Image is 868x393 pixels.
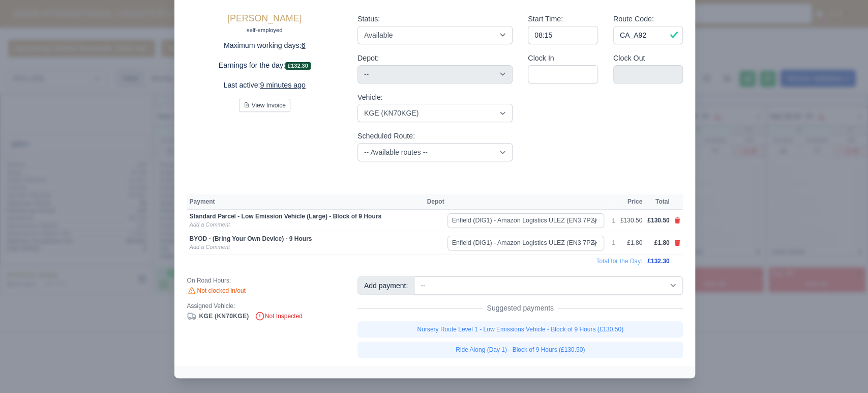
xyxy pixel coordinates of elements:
p: Earnings for the day: [187,60,342,71]
div: BYOD - (Bring Your Own Device) - 9 Hours [189,235,418,243]
a: [PERSON_NAME] [227,13,302,23]
p: Last active: [187,79,342,91]
span: £1.80 [654,239,669,246]
small: self-employed [247,27,283,33]
th: Price [618,194,645,210]
a: Add a Comment [189,244,229,250]
label: Status: [357,13,380,25]
label: Clock In [528,52,554,64]
div: Assigned Vehicle: [187,302,342,310]
label: Route Code: [613,13,654,25]
label: Depot: [357,52,379,64]
th: Depot [425,194,609,210]
td: £1.80 [618,232,645,255]
span: £132.30 [647,258,669,265]
div: Not clocked in/out [187,287,342,296]
th: Total [645,194,672,210]
a: Add a Comment [189,221,229,228]
a: Nursery Route Level 1 - Low Emissions Vehicle - Block of 9 Hours (£130.50) [357,321,683,338]
div: 1 [612,217,615,225]
span: £132.30 [285,62,311,70]
u: 6 [302,41,306,49]
a: Ride Along (Day 1) - Block of 9 Hours (£130.50) [357,342,683,358]
div: Standard Parcel - Low Emission Vehicle (Large) - Block of 9 Hours [189,212,418,220]
td: £130.50 [618,210,645,232]
th: Payment [187,194,424,210]
label: Vehicle: [357,92,383,103]
u: 9 minutes ago [260,81,305,89]
a: KGE (KN70KGE) [187,313,249,320]
button: View Invoice [239,99,290,112]
span: £130.50 [647,217,669,224]
span: Total for the Day: [596,258,642,265]
label: Scheduled Route: [357,130,415,142]
div: 1 [612,239,615,247]
label: Clock Out [613,52,645,64]
iframe: Chat Widget [817,344,868,393]
label: Start Time: [528,13,563,25]
div: On Road Hours: [187,276,342,285]
span: Suggested payments [483,303,558,313]
p: Maximum working days: [187,40,342,51]
span: Not Inspected [255,313,303,320]
div: Add payment: [357,276,414,295]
